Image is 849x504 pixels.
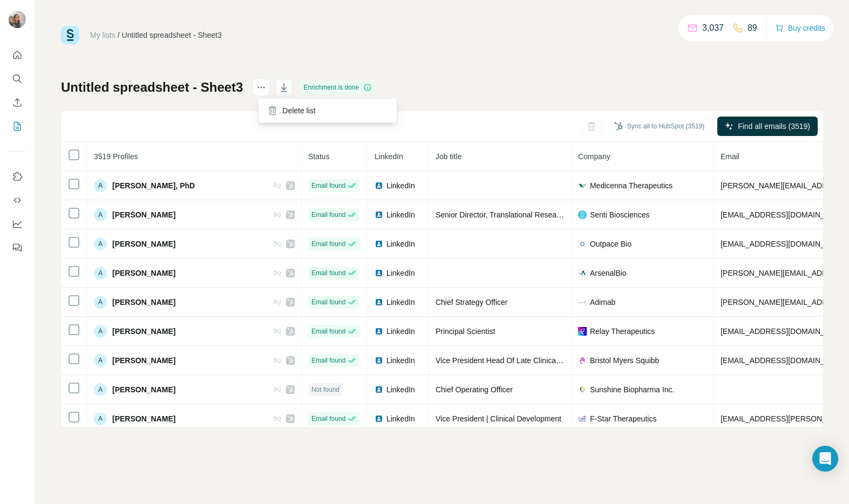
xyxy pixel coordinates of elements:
[9,190,26,210] button: Use Surfe API
[436,414,561,423] span: Vice President | Clinical Development
[94,208,107,221] div: A
[812,446,838,472] div: Open Intercom Messenger
[578,414,587,423] img: company-logo
[112,355,175,366] span: [PERSON_NAME]
[578,152,610,161] span: Company
[386,384,415,395] span: LinkedIn
[375,327,383,336] img: LinkedIn logo
[578,327,587,336] img: company-logo
[311,326,345,336] span: Email found
[578,210,587,219] img: company-logo
[311,181,345,190] span: Email found
[775,21,825,36] button: Buy credits
[9,93,26,112] button: Enrich CSV
[386,413,415,424] span: LinkedIn
[112,384,175,395] span: [PERSON_NAME]
[375,298,383,307] img: LinkedIn logo
[112,413,175,424] span: [PERSON_NAME]
[590,384,674,395] span: Sunshine Biopharma Inc.
[94,354,107,367] div: A
[436,152,461,161] span: Job title
[578,269,587,277] img: company-logo
[436,385,513,394] span: Chief Operating Officer
[590,355,659,366] span: Bristol Myers Squibb
[436,210,567,219] span: Senior Director, Translational Research
[386,355,415,366] span: LinkedIn
[311,210,345,220] span: Email found
[112,326,175,337] span: [PERSON_NAME]
[590,209,650,220] span: Senti Biosciences
[375,414,383,423] img: LinkedIn logo
[590,180,673,191] span: Medicenna Therapeutics
[375,385,383,394] img: LinkedIn logo
[112,297,175,308] span: [PERSON_NAME]
[721,327,848,336] span: [EMAIL_ADDRESS][DOMAIN_NAME]
[308,152,330,161] span: Status
[578,385,587,394] img: company-logo
[261,101,395,120] div: Delete list
[94,325,107,338] div: A
[118,30,120,40] li: /
[386,239,415,249] span: LinkedIn
[386,268,415,278] span: LinkedIn
[721,210,848,219] span: [EMAIL_ADDRESS][DOMAIN_NAME]
[738,121,810,132] span: Find all emails (3519)
[61,26,79,44] img: Surfe Logo
[375,181,383,190] img: LinkedIn logo
[748,22,757,35] p: 89
[311,414,345,424] span: Email found
[607,118,712,134] button: Sync all to HubSpot (3519)
[375,356,383,365] img: LinkedIn logo
[386,209,415,220] span: LinkedIn
[590,326,655,337] span: Relay Therapeutics
[9,69,26,88] button: Search
[9,117,26,136] button: My lists
[386,297,415,308] span: LinkedIn
[9,167,26,186] button: Use Surfe on LinkedIn
[94,412,107,425] div: A
[436,356,639,365] span: Vice President Head Of Late Clinical Development Oncology
[721,356,848,365] span: [EMAIL_ADDRESS][DOMAIN_NAME]
[112,268,175,278] span: [PERSON_NAME]
[112,180,195,191] span: [PERSON_NAME], PhD
[590,239,631,249] span: Outpace Bio
[311,268,345,278] span: Email found
[9,45,26,65] button: Quick start
[717,117,818,136] button: Find all emails (3519)
[311,356,345,365] span: Email found
[436,298,508,307] span: Chief Strategy Officer
[94,152,138,161] span: 3519 Profiles
[311,297,345,307] span: Email found
[375,210,383,219] img: LinkedIn logo
[702,22,724,35] p: 3,037
[61,79,243,96] h1: Untitled spreadsheet - Sheet3
[112,209,175,220] span: [PERSON_NAME]
[90,31,116,39] a: My lists
[386,326,415,337] span: LinkedIn
[94,267,107,280] div: A
[94,383,107,396] div: A
[578,240,587,248] img: company-logo
[9,238,26,257] button: Feedback
[9,11,26,28] img: Avatar
[375,240,383,248] img: LinkedIn logo
[311,385,339,394] span: Not found
[9,214,26,234] button: Dashboard
[94,179,107,192] div: A
[578,181,587,190] img: company-logo
[311,239,345,249] span: Email found
[112,239,175,249] span: [PERSON_NAME]
[94,237,107,250] div: A
[721,240,848,248] span: [EMAIL_ADDRESS][DOMAIN_NAME]
[375,269,383,277] img: LinkedIn logo
[578,298,587,307] img: company-logo
[94,296,107,309] div: A
[300,81,375,94] div: Enrichment is done
[386,180,415,191] span: LinkedIn
[375,152,403,161] span: LinkedIn
[721,152,739,161] span: Email
[436,327,495,336] span: Principal Scientist
[590,268,627,278] span: ArsenalBio
[122,30,222,40] div: Untitled spreadsheet - Sheet3
[253,79,270,96] button: actions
